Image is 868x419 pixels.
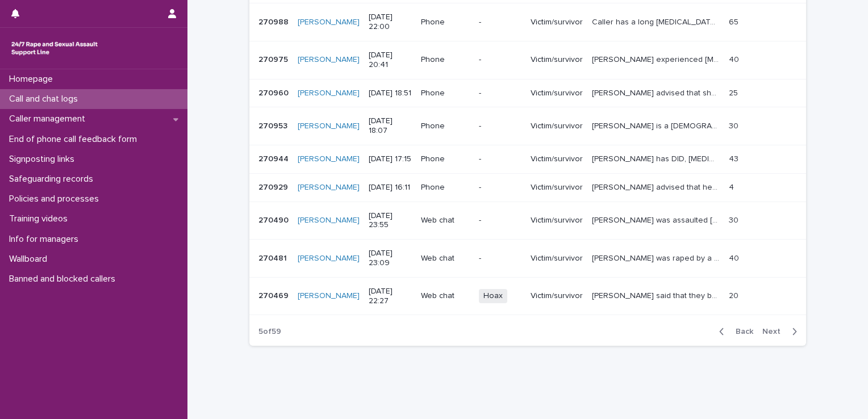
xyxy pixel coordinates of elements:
[298,254,360,263] a: [PERSON_NAME]
[5,254,56,265] p: Wallboard
[249,79,806,107] tr: 270960270960 [PERSON_NAME] [DATE] 18:51Phone-Victim/survivor[PERSON_NAME] advised that she went t...
[258,53,290,65] p: 270975
[729,86,740,98] p: 25
[9,37,100,60] img: rhQMoQhaT3yELyF149Cw
[531,55,583,65] p: Victim/survivor
[369,154,412,164] p: [DATE] 17:15
[421,121,470,131] p: Phone
[369,12,412,32] p: [DATE] 22:00
[479,154,521,164] p: -
[592,53,722,65] p: Brendon experienced sexual abuse from his father as a child and has recently started having flash...
[479,121,521,131] p: -
[531,121,583,131] p: Victim/survivor
[758,326,806,337] button: Next
[421,291,470,301] p: Web chat
[421,89,470,98] p: Phone
[531,154,583,164] p: Victim/survivor
[369,89,412,98] p: [DATE] 18:51
[592,15,722,27] p: Caller has a long stammer therefore the chat ran over and in contrast she spoke at great speed to...
[762,328,787,336] span: Next
[421,183,470,192] p: Phone
[5,134,146,145] p: End of phone call feedback form
[729,53,741,65] p: 40
[421,55,470,65] p: Phone
[729,328,753,336] span: Back
[592,181,722,192] p: caller advised that he was abused as a child and he would now like to report it to the Police. He...
[531,216,583,225] p: Victim/survivor
[421,18,470,27] p: Phone
[479,254,521,263] p: -
[298,291,360,301] a: [PERSON_NAME]
[298,216,360,225] a: [PERSON_NAME]
[710,326,758,337] button: Back
[729,252,741,263] p: 40
[479,289,507,303] span: Hoax
[258,86,291,98] p: 270960
[592,289,722,301] p: Mara said that they believe they have been drugged and abused. They are unsure when this happened...
[729,15,741,27] p: 65
[5,94,87,104] p: Call and chat logs
[369,116,412,136] p: [DATE] 18:07
[298,154,360,164] a: [PERSON_NAME]
[249,145,806,173] tr: 270944270944 [PERSON_NAME] [DATE] 17:15Phone-Victim/survivor[PERSON_NAME] has DID, [MEDICAL_DATA]...
[5,234,87,245] p: Info for managers
[5,154,84,165] p: Signposting links
[369,211,412,231] p: [DATE] 23:55
[249,277,806,315] tr: 270469270469 [PERSON_NAME] [DATE] 22:27Web chatHoaxVictim/survivor[PERSON_NAME] said that they be...
[369,249,412,268] p: [DATE] 23:09
[298,55,360,65] a: [PERSON_NAME]
[531,18,583,27] p: Victim/survivor
[258,119,290,131] p: 270953
[5,194,108,204] p: Policies and processes
[729,289,741,301] p: 20
[249,318,290,346] p: 5 of 59
[479,216,521,225] p: -
[479,55,521,65] p: -
[369,51,412,70] p: [DATE] 20:41
[298,121,360,131] a: [PERSON_NAME]
[531,89,583,98] p: Victim/survivor
[531,254,583,263] p: Victim/survivor
[729,181,736,192] p: 4
[249,173,806,202] tr: 270929270929 [PERSON_NAME] [DATE] 16:11Phone-Victim/survivor[PERSON_NAME] advised that he was abu...
[421,254,470,263] p: Web chat
[249,41,806,79] tr: 270975270975 [PERSON_NAME] [DATE] 20:41Phone-Victim/survivor[PERSON_NAME] experienced [MEDICAL_DA...
[249,107,806,145] tr: 270953270953 [PERSON_NAME] [DATE] 18:07Phone-Victim/survivor[PERSON_NAME] is a [DEMOGRAPHIC_DATA]...
[249,240,806,278] tr: 270481270481 [PERSON_NAME] [DATE] 23:09Web chat-Victim/survivor[PERSON_NAME] was raped by a frien...
[531,183,583,192] p: Victim/survivor
[258,15,291,27] p: 270988
[421,154,470,164] p: Phone
[479,18,521,27] p: -
[479,183,521,192] p: -
[5,114,94,124] p: Caller management
[298,18,360,27] a: [PERSON_NAME]
[258,181,290,192] p: 270929
[479,89,521,98] p: -
[592,119,722,131] p: Simone is a trans man that works at night streamline sex work. He resides in a flat with his land...
[258,252,289,263] p: 270481
[249,3,806,41] tr: 270988270988 [PERSON_NAME] [DATE] 22:00Phone-Victim/survivorCaller has a long [MEDICAL_DATA] ther...
[298,183,360,192] a: [PERSON_NAME]
[592,152,722,164] p: Elizabeht has DID, autism and FND. She calls the support line on a Wednesday and Sunday however h...
[369,183,412,192] p: [DATE] 16:11
[531,291,583,301] p: Victim/survivor
[258,152,291,164] p: 270944
[729,119,741,131] p: 30
[298,89,360,98] a: [PERSON_NAME]
[592,86,722,98] p: caller advised that she went to a house to have an arranged marriage (muslim religion) however at...
[729,213,741,225] p: 30
[258,289,291,301] p: 270469
[258,213,291,225] p: 270490
[421,216,470,225] p: Web chat
[5,74,62,85] p: Homepage
[729,152,741,164] p: 43
[5,174,102,185] p: Safeguarding records
[369,287,412,306] p: [DATE] 22:27
[249,202,806,240] tr: 270490270490 [PERSON_NAME] [DATE] 23:55Web chat-Victim/survivor[PERSON_NAME] was assaulted [DATE]...
[5,213,77,224] p: Training videos
[592,252,722,263] p: Calli was raped by a friend who then alleged that she consented to it and if she went to the Poli...
[592,213,722,225] p: Emma was assaulted 3 years ago, and she is supporting a friend who has been assaulted, and this h...
[5,274,124,284] p: Banned and blocked callers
